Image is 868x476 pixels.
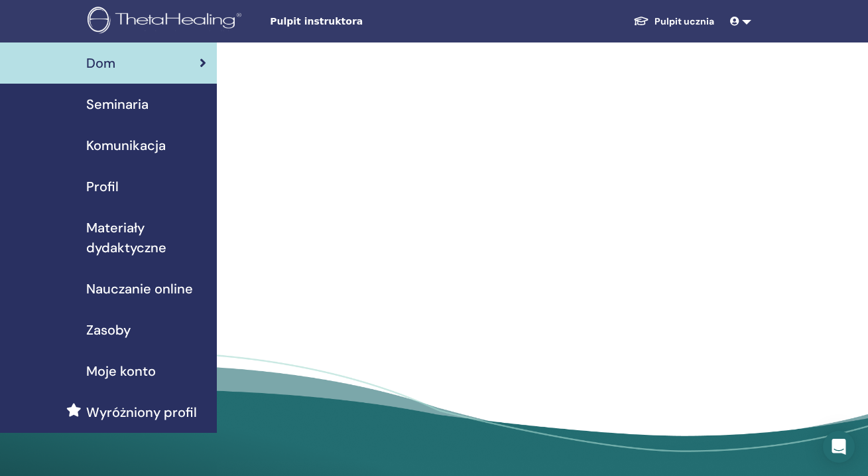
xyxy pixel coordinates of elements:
[86,94,149,114] span: Seminaria
[88,7,246,37] img: logo.png
[623,9,725,34] a: Pulpit ucznia
[86,135,166,155] span: Komunikacja
[86,53,115,73] span: Dom
[86,218,206,258] span: Materiały dydaktyczne
[86,361,156,381] span: Moje konto
[86,402,197,422] span: Wyróżniony profil
[86,320,131,340] span: Zasoby
[633,15,649,27] img: graduation-cap-white.svg
[823,431,855,463] div: Open Intercom Messenger
[86,279,193,299] span: Nauczanie online
[270,15,469,29] span: Pulpit instruktora
[86,177,119,197] span: Profil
